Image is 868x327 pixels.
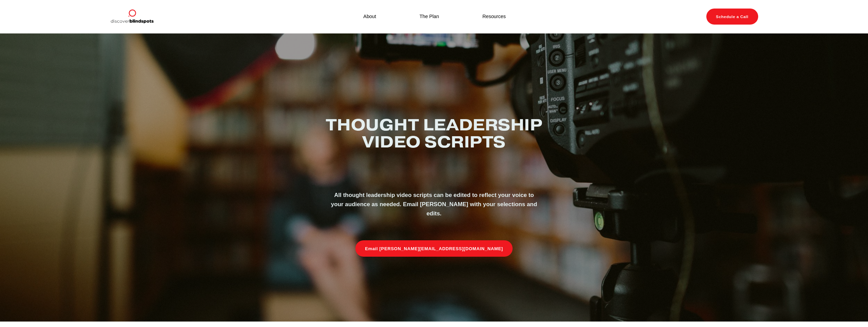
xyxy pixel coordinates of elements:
[482,12,505,21] a: Resources
[331,192,539,217] strong: All thought leadership video scripts can be edited to reflect your voice to your audience as need...
[363,12,376,21] a: About
[246,116,622,151] h2: Thought Leadership Video Scripts
[706,9,758,25] a: Schedule a Call
[110,9,154,25] img: Discover Blind Spots
[420,12,439,21] a: The Plan
[355,240,513,257] a: Email [PERSON_NAME][EMAIL_ADDRESS][DOMAIN_NAME]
